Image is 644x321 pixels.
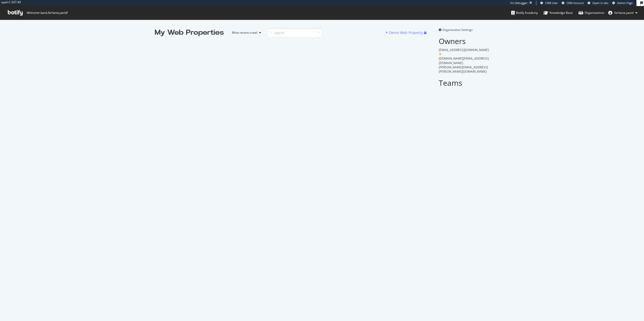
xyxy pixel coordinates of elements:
[228,29,263,37] button: Most recent crawl
[545,1,558,5] span: CRM User
[267,28,323,37] input: Search
[604,9,641,17] button: farhana.yazid
[439,79,489,87] h2: Teams
[385,29,424,37] button: Demo Web Property
[155,28,224,38] div: My Web Properties
[578,6,604,20] a: Organizations
[614,11,633,15] span: farhana.yazid
[511,6,538,20] a: Botify Academy
[385,30,424,35] a: Demo Web Property
[617,1,633,5] span: Admin Page
[567,1,584,5] span: CRM Account
[543,10,573,15] div: Knowledge Base
[612,1,633,5] a: Admin Page
[578,10,604,15] div: Organizations
[588,1,609,5] a: Open in dev
[439,65,488,74] span: [PERSON_NAME][EMAIL_ADDRESS][PERSON_NAME][DOMAIN_NAME]
[543,6,573,20] a: Knowledge Base
[389,30,423,35] div: Demo Web Property
[439,48,489,52] span: [EMAIL_ADDRESS][DOMAIN_NAME]
[439,37,489,45] h2: Owners
[510,1,528,5] div: Viz Debugger:
[511,10,538,15] div: Botify Academy
[442,28,473,32] span: Organization Settings
[562,1,584,5] a: CRM Account
[592,1,609,5] span: Open in dev
[26,11,67,15] span: Welcome back, farhana.yazid !
[540,1,558,5] a: CRM User
[232,31,257,34] div: Most recent crawl
[439,56,489,65] span: [DOMAIN_NAME][EMAIL_ADDRESS][DOMAIN_NAME]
